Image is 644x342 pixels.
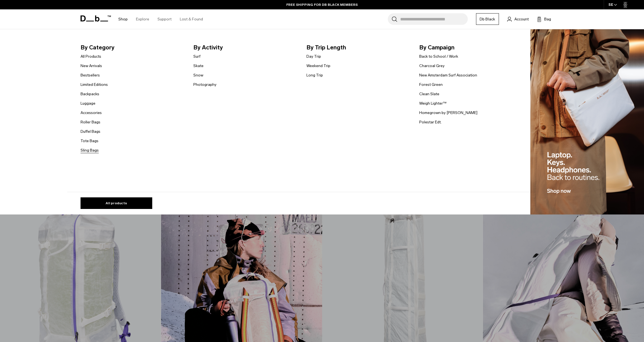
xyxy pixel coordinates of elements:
[476,13,499,25] a: Db Black
[537,16,551,22] button: Bag
[193,54,201,59] a: Surf
[193,82,217,88] a: Photography
[306,72,323,78] a: Long Trip
[306,63,330,69] a: Weekend Trip
[419,119,442,125] a: Polestar Edt.
[81,197,152,209] a: All products
[114,9,207,29] nav: Main Navigation
[193,43,298,52] span: By Activity
[419,63,445,69] a: Charcoal Grey
[81,147,99,153] a: Sling Bags
[81,54,101,59] a: All Products
[193,72,203,78] a: Snow
[286,2,358,7] a: FREE SHIPPING FOR DB BLACK MEMBERS
[136,9,149,29] a: Explore
[81,100,95,106] a: Luggage
[81,119,100,125] a: Roller Bags
[193,63,204,69] a: Skate
[419,110,477,116] a: Homegrown by [PERSON_NAME]
[419,54,458,59] a: Back to School / Work
[419,72,477,78] a: New Amsterdam Surf Association
[419,43,523,52] span: By Campaign
[306,54,321,59] a: Day Trip
[419,91,439,97] a: Clean Slate
[81,138,98,144] a: Tote Bags
[306,43,411,52] span: By Trip Length
[81,129,100,134] a: Duffel Bags
[180,9,203,29] a: Lost & Found
[419,100,447,106] a: Weigh Lighter™
[81,110,102,116] a: Accessories
[514,16,529,22] span: Account
[81,72,100,78] a: Bestsellers
[544,16,551,22] span: Bag
[507,16,529,22] a: Account
[81,63,102,69] a: New Arrivals
[81,91,99,97] a: Backpacks
[81,82,108,88] a: Limited Editions
[157,9,172,29] a: Support
[419,82,443,88] a: Forest Green
[118,9,128,29] a: Shop
[81,43,185,52] span: By Category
